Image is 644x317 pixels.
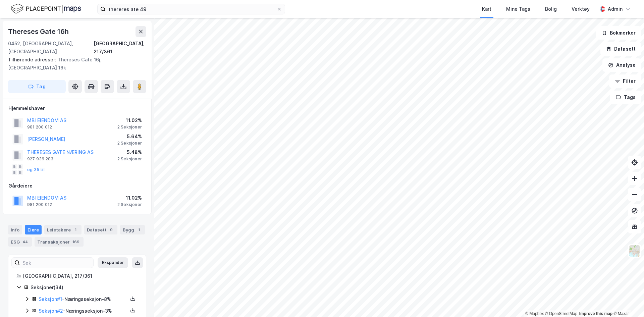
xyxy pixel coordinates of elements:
a: OpenStreetMap [545,311,578,316]
div: Gårdeiere [8,182,146,190]
div: Seksjoner ( 34 ) [31,283,138,292]
div: 2 Seksjoner [117,156,142,162]
div: ESG [8,237,32,247]
div: Bygg [120,225,145,234]
div: Info [8,225,22,234]
div: 2 Seksjoner [117,124,142,130]
div: - Næringsseksjon - 8% [39,295,128,303]
div: Kart [482,5,491,13]
div: Verktøy [572,5,590,13]
input: Søk [20,258,93,268]
div: Thereses Gate 16h [8,26,70,37]
div: 5.48% [117,148,142,156]
div: Kontrollprogram for chat [610,285,644,317]
button: Bokmerker [596,26,641,40]
button: Datasett [600,42,641,56]
div: [GEOGRAPHIC_DATA], 217/361 [94,40,146,56]
iframe: Chat Widget [610,285,644,317]
div: Hjemmelshaver [8,104,146,112]
div: - Næringsseksjon - 3% [39,307,128,315]
div: 169 [71,239,81,245]
a: Improve this map [579,311,612,316]
div: 1 [72,226,79,233]
div: Admin [608,5,623,13]
button: Tags [610,91,641,104]
button: Filter [609,74,641,88]
div: 9 [108,226,115,233]
div: Thereses Gate 16j, [GEOGRAPHIC_DATA] 16k [8,56,141,72]
span: Tilhørende adresser: [8,57,58,62]
a: Seksjon#2 [39,308,63,314]
div: 2 Seksjoner [117,202,142,207]
div: Datasett [84,225,117,234]
div: 0452, [GEOGRAPHIC_DATA], [GEOGRAPHIC_DATA] [8,40,94,56]
div: Leietakere [44,225,82,234]
div: 2 Seksjoner [117,141,142,146]
a: Seksjon#1 [39,296,62,302]
div: Transaksjoner [35,237,84,247]
div: Eiere [25,225,42,234]
button: Tag [8,80,66,93]
div: [GEOGRAPHIC_DATA], 217/361 [23,272,138,280]
div: Bolig [545,5,557,13]
button: Analyse [602,58,641,72]
div: 11.02% [117,116,142,124]
div: 981 200 012 [27,124,52,130]
div: Mine Tags [506,5,530,13]
div: 981 200 012 [27,202,52,207]
div: 5.64% [117,133,142,141]
div: 44 [21,239,29,245]
button: Ekspander [98,257,128,268]
a: Mapbox [525,311,544,316]
div: 927 936 283 [27,156,53,162]
div: 11.02% [117,194,142,202]
img: Z [628,245,641,257]
div: 1 [136,226,142,233]
input: Søk på adresse, matrikkel, gårdeiere, leietakere eller personer [106,4,277,14]
img: logo.f888ab2527a4732fd821a326f86c7f29.svg [11,3,81,15]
